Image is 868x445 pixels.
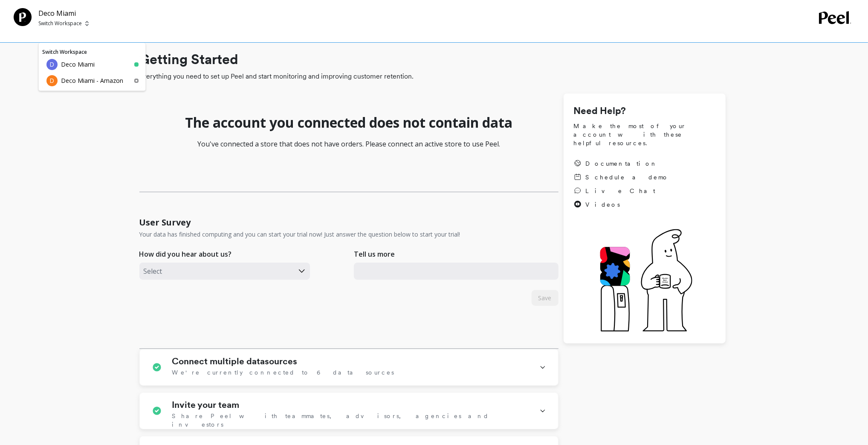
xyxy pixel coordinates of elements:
[14,8,32,26] img: Team Profile
[586,200,620,209] span: Videos
[354,249,395,259] p: Tell us more
[139,249,232,259] p: How did you hear about us?
[574,122,715,147] span: Make the most of your account with these helpful resources.
[61,60,95,69] p: Deco Miami
[586,173,669,182] span: Schedule a demo
[172,412,529,429] span: Share Peel with teammates, advisors, agencies and investors
[46,75,58,86] div: D
[139,217,191,228] h1: User Survey
[172,368,394,377] span: We're currently connected to 6 data sources
[38,8,89,18] p: Deco Miami
[85,20,89,27] img: picker
[586,187,656,195] span: Live Chat
[172,356,298,366] h1: Connect multiple datasources
[38,20,82,27] p: Switch Workspace
[46,59,58,70] div: D
[61,76,123,85] p: Deco Miami - Amazon
[139,49,726,70] h1: Getting Started
[586,159,658,168] span: Documentation
[574,200,669,209] a: Videos
[185,114,512,131] h1: The account you connected does not contain data
[139,139,558,149] p: You've connected a store that does not have orders. Please connect an active store to use Peel.
[139,230,460,239] p: Your data has finished computing and you can start your trial now! Just answer the question below...
[574,173,669,182] a: Schedule a demo
[139,71,726,82] span: Everything you need to set up Peel and start monitoring and improving customer retention.
[574,104,715,118] h1: Need Help?
[574,159,669,168] a: Documentation
[172,400,240,410] h1: Invite your team
[42,48,87,56] a: Switch Workspace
